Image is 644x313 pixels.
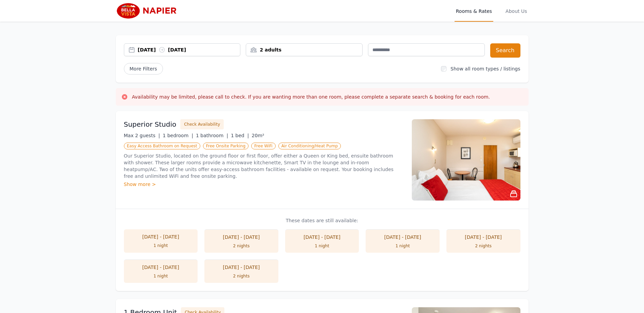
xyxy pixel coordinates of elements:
img: Bella Vista Napier [116,3,181,19]
div: [DATE] - [DATE] [131,233,191,240]
span: 20m² [252,133,264,138]
div: 2 nights [211,273,272,279]
button: Search [490,43,520,58]
span: 1 bedroom | [163,133,193,138]
div: [DATE] - [DATE] [131,264,191,271]
div: [DATE] - [DATE] [211,234,272,241]
span: Free Onsite Parking [203,143,249,149]
button: Check Availability [180,119,224,129]
div: 1 night [292,243,352,249]
div: [DATE] - [DATE] [211,264,272,271]
div: [DATE] - [DATE] [453,234,514,241]
span: Air Conditioning/Heat Pump [278,143,341,149]
span: More Filters [124,63,163,75]
span: Easy Access Bathroom on Request [124,143,200,149]
div: 2 adults [246,46,362,53]
div: 2 nights [211,243,272,249]
p: These dates are still available: [124,217,520,224]
span: Max 2 guests | [124,133,160,138]
div: Show more > [124,181,404,188]
h3: Superior Studio [124,120,177,129]
span: 1 bed | [231,133,249,138]
p: Our Superior Studio, located on the ground floor or first floor, offer either a Queen or King bed... [124,152,404,180]
div: [DATE] - [DATE] [292,234,352,241]
span: 1 bathroom | [196,133,228,138]
div: 2 nights [453,243,514,249]
div: 1 night [131,243,191,248]
h3: Availability may be limited, please call to check. If you are wanting more than one room, please ... [132,93,490,100]
div: [DATE] [DATE] [138,46,240,53]
div: [DATE] - [DATE] [372,234,433,241]
div: 1 night [372,243,433,249]
div: 1 night [131,273,191,279]
label: Show all room types / listings [450,66,520,71]
span: Free WiFi [251,143,276,149]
